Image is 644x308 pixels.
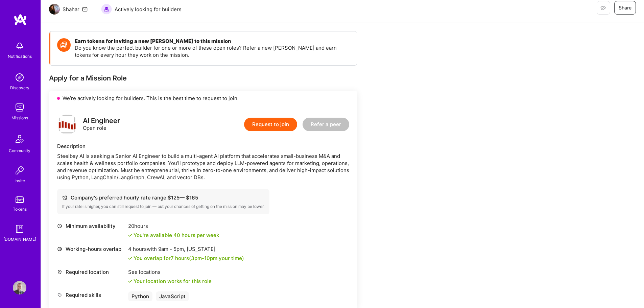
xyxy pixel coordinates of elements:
[57,291,125,299] div: Required skills
[128,222,219,230] div: 20 hours
[11,281,28,294] a: User Avatar
[128,232,219,239] div: You're available 40 hours per week
[62,194,264,201] div: Company's preferred hourly rate range: $ 125 — $ 165
[62,195,67,200] i: icon Cash
[82,6,88,12] i: icon Mail
[11,131,28,147] img: Community
[14,14,27,26] img: logo
[57,222,125,230] div: Minimum availability
[128,291,152,301] div: Python
[134,255,244,262] div: You overlap for 7 hours ( your time)
[13,222,26,236] img: guide book
[128,268,212,276] div: See locations
[57,38,71,52] img: Token icon
[614,1,636,15] button: Share
[157,246,187,252] span: 9am - 5pm ,
[191,255,217,261] span: 3pm - 10pm
[128,245,244,253] div: 4 hours with [US_STATE]
[57,269,62,275] i: icon Location
[57,143,349,150] div: Description
[128,256,132,260] i: icon Check
[83,117,120,132] div: Open role
[600,5,606,10] i: icon EyeClosed
[13,71,26,84] img: discovery
[115,6,182,13] span: Actively looking for builders
[101,4,112,15] img: Actively looking for builders
[9,147,30,154] div: Community
[128,279,132,283] i: icon Check
[49,74,357,82] div: Apply for a Mission Role
[13,206,27,213] div: Tokens
[83,117,120,124] div: AI Engineer
[75,44,350,58] p: Do you know the perfect builder for one or more of these open roles? Refer a new [PERSON_NAME] an...
[156,291,189,301] div: JavaScript
[13,39,26,53] img: bell
[619,4,631,11] span: Share
[57,114,77,135] img: logo
[128,278,212,285] div: Your location works for this role
[49,91,357,106] div: We’re actively looking for builders. This is the best time to request to join.
[10,84,29,91] div: Discovery
[13,164,26,177] img: Invite
[3,236,36,243] div: [DOMAIN_NAME]
[11,114,28,121] div: Missions
[75,38,350,44] h4: Earn tokens for inviting a new [PERSON_NAME] to this mission
[128,233,132,237] i: icon Check
[244,118,297,131] button: Request to join
[49,4,60,15] img: Team Architect
[13,101,26,114] img: teamwork
[57,292,62,298] i: icon Tag
[8,53,32,60] div: Notifications
[303,118,349,131] button: Refer a peer
[57,268,125,276] div: Required location
[57,152,349,181] div: Steelbay AI is seeking a Senior AI Engineer to build a multi-agent AI platform that accelerates s...
[57,245,125,253] div: Working-hours overlap
[57,223,62,229] i: icon Clock
[63,6,79,13] div: Shahar
[16,196,24,203] img: tokens
[13,281,26,294] img: User Avatar
[15,177,25,184] div: Invite
[62,204,264,209] div: If your rate is higher, you can still request to join — but your chances of getting on the missio...
[57,246,62,252] i: icon World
